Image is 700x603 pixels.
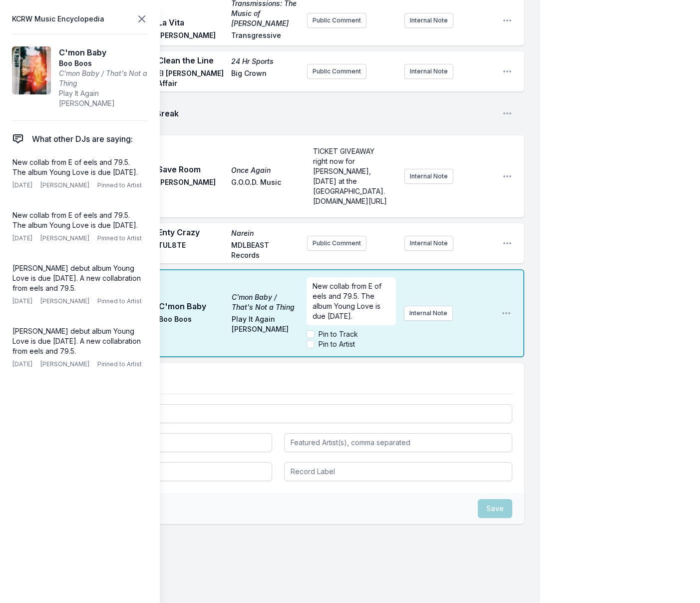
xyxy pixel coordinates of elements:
span: Play It Again [PERSON_NAME] [59,88,148,108]
span: Boo Boos [159,314,226,334]
span: Narein [231,228,299,238]
input: Track Title [44,404,512,423]
span: Pinned to Artist [97,234,142,242]
button: Open playlist item options [502,108,512,118]
button: Public Comment [307,64,366,79]
span: [DATE] [12,234,32,242]
span: [PERSON_NAME] [40,234,89,242]
span: [PERSON_NAME] [40,297,89,305]
span: TICKET GIVEAWAY right now for [PERSON_NAME], [DATE] at the [GEOGRAPHIC_DATA]. [DOMAIN_NAME][URL] [313,147,387,205]
span: C'mon Baby [159,300,226,312]
span: 24 Hr Sports [231,56,299,66]
span: Boo Boos [59,58,148,68]
button: Open playlist item options [502,15,512,25]
span: What other DJs are saying: [32,133,133,145]
p: New collab from E of eels and 79.5. The album Young Love is due [DATE]. [12,157,143,177]
p: New collab from E of eels and 79.5. The album Young Love is due [DATE]. [12,210,143,230]
span: Pinned to Artist [97,181,142,189]
button: Public Comment [307,236,366,251]
label: Pin to Track [319,329,358,339]
span: Clean the Line [158,54,225,66]
span: C'mon Baby / That's Not a Thing [59,68,148,88]
span: [PERSON_NAME] [158,177,225,189]
span: Once Again [231,165,299,175]
span: G.O.O.D. Music [231,177,299,189]
span: Play It Again [PERSON_NAME] [232,314,299,334]
button: Open playlist item options [502,66,512,76]
span: C'mon Baby / That's Not a Thing [232,292,299,312]
button: Public Comment [307,13,366,28]
button: Open playlist item options [501,308,511,318]
button: Open playlist item options [502,171,512,181]
input: Record Label [284,462,512,481]
button: Internal Note [404,64,453,79]
span: La Vita [158,16,225,28]
p: [PERSON_NAME] debut album Young Love is due [DATE]. A new collabration from eels and 79.5. [12,263,143,293]
span: TUL8TE [158,240,225,260]
button: Save [478,499,512,518]
button: Internal Note [404,236,453,251]
span: [DATE] [12,297,32,305]
span: Break [156,107,494,119]
span: New collab from E of eels and 79.5. The album Young Love is due [DATE]. [313,282,383,320]
span: Enty Crazy [158,226,225,238]
span: [DATE] [12,360,32,368]
span: El [PERSON_NAME] Affair [158,68,225,88]
span: Big Crown [231,68,299,88]
span: C'mon Baby [59,46,148,58]
button: Open playlist item options [502,238,512,248]
span: [PERSON_NAME] [40,181,89,189]
span: Transgressive [231,30,299,42]
label: Pin to Artist [319,339,355,349]
p: [PERSON_NAME] debut album Young Love is due [DATE]. A new collabration from eels and 79.5. [12,326,143,356]
button: Internal Note [404,169,453,184]
button: Internal Note [404,306,453,321]
span: Pinned to Artist [97,297,142,305]
span: [PERSON_NAME] [158,30,225,42]
span: Pinned to Artist [97,360,142,368]
input: Featured Artist(s), comma separated [284,433,512,452]
span: KCRW Music Encyclopedia [12,12,104,26]
button: Internal Note [404,13,453,28]
span: [DATE] [12,181,32,189]
img: C'mon Baby / That's Not a Thing [12,46,51,94]
span: MDLBEAST Records [231,240,299,260]
span: [PERSON_NAME] [40,360,89,368]
span: Save Room [158,163,225,175]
